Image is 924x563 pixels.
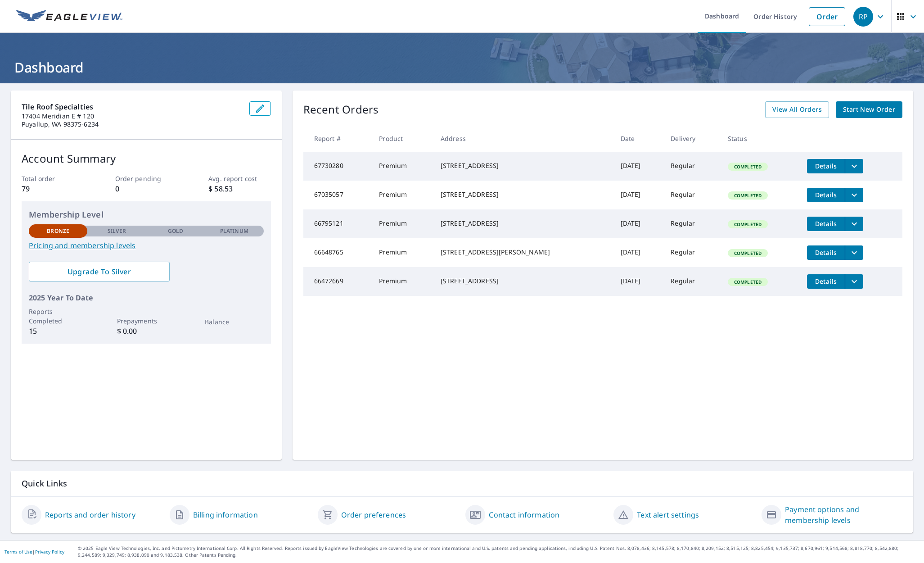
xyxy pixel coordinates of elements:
[613,181,664,209] td: [DATE]
[303,125,372,152] th: Report #
[220,227,248,235] p: Platinum
[29,209,264,221] p: Membership Level
[721,125,800,152] th: Status
[613,125,664,152] th: Date
[117,316,176,326] p: Prepayments
[36,267,162,277] span: Upgrade To Silver
[729,250,767,256] span: Completed
[812,277,839,286] span: Details
[117,326,176,336] p: $ 0.00
[29,326,87,336] p: 15
[729,279,767,285] span: Completed
[303,267,372,296] td: 66472669
[807,217,845,231] button: detailsBtn-66795121
[663,152,721,181] td: Regular
[772,104,822,115] span: View All Orders
[613,267,664,296] td: [DATE]
[372,238,433,267] td: Premium
[22,183,84,194] p: 79
[441,190,606,199] div: [STREET_ADDRESS]
[845,245,863,260] button: filesDropdownBtn-66648765
[5,549,32,555] a: Terms of Use
[441,277,606,286] div: [STREET_ADDRESS]
[765,101,829,118] a: View All Orders
[372,181,433,209] td: Premium
[433,125,613,152] th: Address
[785,504,902,526] a: Payment options and membership levels
[729,221,767,227] span: Completed
[29,262,170,281] a: Upgrade To Silver
[29,292,264,303] p: 2025 Year To Date
[22,112,242,120] p: 17404 Meridian E # 120
[613,152,664,181] td: [DATE]
[812,219,839,228] span: Details
[613,238,664,267] td: [DATE]
[22,101,242,112] p: Tile Roof Specialties
[303,209,372,238] td: 66795121
[853,7,873,27] div: RP
[341,509,406,520] a: Order preferences
[115,174,177,183] p: Order pending
[208,183,270,194] p: $ 58.53
[193,509,258,520] a: Billing information
[372,209,433,238] td: Premium
[663,267,721,296] td: Regular
[29,240,264,251] a: Pricing and membership levels
[441,161,606,170] div: [STREET_ADDRESS]
[16,10,122,23] img: EV Logo
[807,159,845,173] button: detailsBtn-67730280
[29,307,87,326] p: Reports Completed
[47,227,69,235] p: Bronze
[809,7,845,26] a: Order
[637,509,699,520] a: Text alert settings
[845,274,863,289] button: filesDropdownBtn-66472669
[372,125,433,152] th: Product
[729,163,767,170] span: Completed
[303,101,379,118] p: Recent Orders
[108,227,126,235] p: Silver
[441,248,606,257] div: [STREET_ADDRESS][PERSON_NAME]
[372,152,433,181] td: Premium
[208,174,270,183] p: Avg. report cost
[168,227,183,235] p: Gold
[303,152,372,181] td: 67730280
[205,317,263,327] p: Balance
[836,101,902,118] a: Start New Order
[303,181,372,209] td: 67035057
[663,209,721,238] td: Regular
[812,248,839,257] span: Details
[5,549,64,554] p: |
[11,58,913,77] h1: Dashboard
[663,181,721,209] td: Regular
[812,191,839,199] span: Details
[845,217,863,231] button: filesDropdownBtn-66795121
[807,274,845,289] button: detailsBtn-66472669
[845,159,863,173] button: filesDropdownBtn-67730280
[663,238,721,267] td: Regular
[372,267,433,296] td: Premium
[22,120,242,128] p: Puyallup, WA 98375-6234
[303,238,372,267] td: 66648765
[441,219,606,228] div: [STREET_ADDRESS]
[22,478,902,489] p: Quick Links
[812,162,839,170] span: Details
[845,188,863,202] button: filesDropdownBtn-67035057
[78,545,919,558] p: © 2025 Eagle View Technologies, Inc. and Pictometry International Corp. All Rights Reserved. Repo...
[843,104,895,115] span: Start New Order
[729,192,767,199] span: Completed
[35,549,64,555] a: Privacy Policy
[115,183,177,194] p: 0
[807,188,845,202] button: detailsBtn-67035057
[22,150,271,167] p: Account Summary
[663,125,721,152] th: Delivery
[45,509,135,520] a: Reports and order history
[22,174,84,183] p: Total order
[807,245,845,260] button: detailsBtn-66648765
[613,209,664,238] td: [DATE]
[489,509,559,520] a: Contact information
